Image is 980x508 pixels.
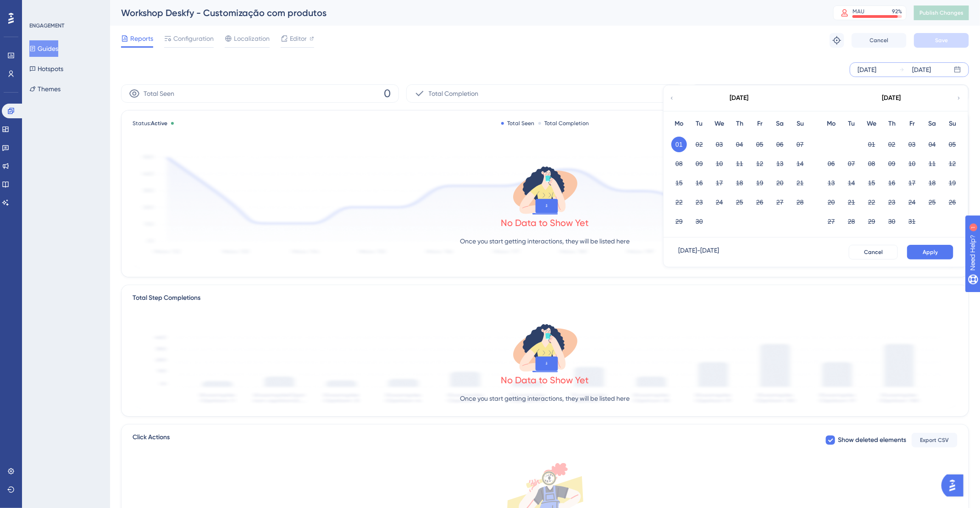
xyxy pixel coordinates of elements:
[904,194,920,210] button: 24
[942,118,963,129] div: Su
[884,214,900,229] button: 30
[384,86,391,101] span: 0
[692,156,707,171] button: 09
[864,137,880,152] button: 01
[133,293,200,304] div: Total Step Completions
[501,216,589,229] div: No Data to Show Yet
[912,64,931,75] div: [DATE]
[912,433,958,447] button: Export CSV
[501,120,535,127] div: Total Seen
[792,156,808,171] button: 14
[925,175,940,191] button: 18
[904,175,920,191] button: 17
[824,175,839,191] button: 13
[792,137,808,152] button: 07
[945,194,960,210] button: 26
[689,118,709,129] div: Tu
[671,214,687,229] button: 29
[882,118,902,129] div: Th
[730,118,750,129] div: Th
[853,8,864,15] div: MAU
[732,194,747,210] button: 25
[750,118,770,129] div: Fr
[925,137,940,152] button: 04
[864,175,880,191] button: 15
[914,33,969,48] button: Save
[884,194,900,210] button: 23
[671,175,687,191] button: 15
[752,175,768,191] button: 19
[844,156,859,171] button: 07
[824,156,839,171] button: 06
[792,175,808,191] button: 21
[752,156,768,171] button: 12
[864,248,883,256] span: Cancel
[844,214,859,229] button: 28
[671,137,687,152] button: 01
[290,33,307,44] span: Editor
[904,137,920,152] button: 03
[838,435,906,446] span: Show deleted elements
[844,194,859,210] button: 21
[941,472,969,499] iframe: UserGuiding AI Assistant Launcher
[935,37,948,44] span: Save
[884,137,900,152] button: 02
[824,194,839,210] button: 20
[858,64,876,75] div: [DATE]
[904,214,920,229] button: 31
[862,118,882,129] div: We
[849,245,898,260] button: Cancel
[904,156,920,171] button: 10
[902,118,922,129] div: Fr
[790,118,810,129] div: Su
[460,236,630,247] p: Once you start getting interactions, they will be listed here
[234,33,270,44] span: Localization
[22,2,57,13] span: Need Help?
[925,194,940,210] button: 25
[920,436,949,444] span: Export CSV
[692,194,707,210] button: 23
[945,175,960,191] button: 19
[29,40,58,57] button: Guides
[692,175,707,191] button: 16
[923,248,938,256] span: Apply
[892,8,902,15] div: 92 %
[884,156,900,171] button: 09
[173,33,214,44] span: Configuration
[712,137,727,152] button: 03
[844,175,859,191] button: 14
[692,214,707,229] button: 30
[732,137,747,152] button: 04
[460,393,630,404] p: Once you start getting interactions, they will be listed here
[712,175,727,191] button: 17
[922,118,942,129] div: Sa
[882,93,901,104] div: [DATE]
[130,33,153,44] span: Reports
[772,156,788,171] button: 13
[732,175,747,191] button: 18
[914,6,969,20] button: Publish Changes
[824,214,839,229] button: 27
[709,118,730,129] div: We
[64,5,66,12] div: 1
[692,137,707,152] button: 02
[907,245,953,260] button: Apply
[678,245,719,260] div: [DATE] - [DATE]
[151,120,167,127] span: Active
[770,118,790,129] div: Sa
[712,156,727,171] button: 10
[772,194,788,210] button: 27
[945,156,960,171] button: 12
[671,194,687,210] button: 22
[133,432,170,448] span: Click Actions
[29,61,63,77] button: Hotspots
[538,120,589,127] div: Total Completion
[712,194,727,210] button: 24
[772,137,788,152] button: 06
[429,88,479,99] span: Total Completion
[669,118,689,129] div: Mo
[821,118,842,129] div: Mo
[792,194,808,210] button: 28
[864,194,880,210] button: 22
